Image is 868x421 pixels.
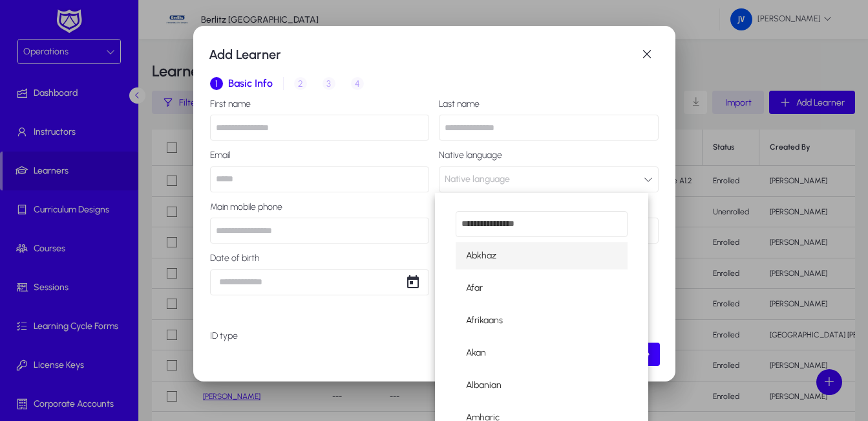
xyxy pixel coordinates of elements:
span: Afar [466,280,483,296]
span: Abkhaz [466,248,496,264]
mat-option: Afar [456,275,628,302]
mat-option: Albanian [456,372,628,399]
span: Akan [466,345,486,361]
mat-option: Akan [456,339,628,367]
span: Albanian [466,378,502,393]
mat-option: Afrikaans [456,307,628,334]
span: Afrikaans [466,313,503,328]
input: dropdown search [456,211,628,237]
mat-option: Abkhaz [456,242,628,269]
